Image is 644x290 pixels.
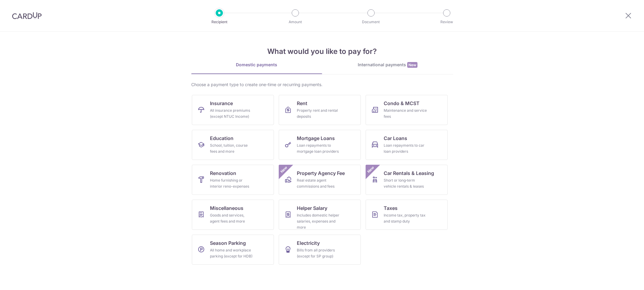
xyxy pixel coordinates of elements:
[384,100,420,107] span: Condo & MCST
[210,247,253,259] div: All home and workplace parking (except for HDB)
[197,19,242,25] p: Recipient
[297,135,335,142] span: Mortgage Loans
[384,212,427,224] div: Income tax, property tax and stamp duty
[279,130,361,160] a: Mortgage LoansLoan repayments to mortgage loan providers
[279,95,361,125] a: RentProperty rent and rental deposits
[210,239,246,247] span: Season Parking
[297,142,340,154] div: Loan repayments to mortgage loan providers
[297,170,345,177] span: Property Agency Fee
[192,95,274,125] a: InsuranceAll insurance premiums (except NTUC Income)
[349,19,393,25] p: Document
[279,200,361,230] a: Helper SalaryIncludes domestic helper salaries, expenses and more
[297,100,307,107] span: Rent
[297,239,320,247] span: Electricity
[322,62,453,68] div: International payments
[279,235,361,265] a: ElectricityBills from all providers (except for SP group)
[210,108,253,120] div: All insurance premiums (except NTUC Income)
[384,170,434,177] span: Car Rentals & Leasing
[384,135,407,142] span: Car Loans
[297,204,327,212] span: Helper Salary
[273,19,318,25] p: Amount
[384,177,427,189] div: Short or long‑term vehicle rentals & leases
[192,165,274,195] a: RenovationHome furnishing or interior reno-expenses
[279,165,361,195] a: Property Agency FeeReal estate agent commissions and feesNew
[297,108,340,120] div: Property rent and rental deposits
[366,130,448,160] a: Car LoansLoan repayments to car loan providers
[297,177,340,189] div: Real estate agent commissions and fees
[192,130,274,160] a: EducationSchool, tuition, course fees and more
[366,165,376,175] span: New
[191,62,322,68] div: Domestic payments
[12,12,42,19] img: CardUp
[384,142,427,154] div: Loan repayments to car loan providers
[210,204,243,212] span: Miscellaneous
[297,247,340,259] div: Bills from all providers (except for SP group)
[424,19,469,25] p: Review
[210,100,233,107] span: Insurance
[192,235,274,265] a: Season ParkingAll home and workplace parking (except for HDB)
[384,204,398,212] span: Taxes
[366,165,448,195] a: Car Rentals & LeasingShort or long‑term vehicle rentals & leasesNew
[407,62,417,68] span: New
[210,170,236,177] span: Renovation
[191,46,453,57] h4: What would you like to pay for?
[191,82,453,88] div: Choose a payment type to create one-time or recurring payments.
[210,142,253,154] div: School, tuition, course fees and more
[210,177,253,189] div: Home furnishing or interior reno-expenses
[384,108,427,120] div: Maintenance and service fees
[297,212,340,230] div: Includes domestic helper salaries, expenses and more
[210,212,253,224] div: Goods and services, agent fees and more
[210,135,233,142] span: Education
[366,95,448,125] a: Condo & MCSTMaintenance and service fees
[366,200,448,230] a: TaxesIncome tax, property tax and stamp duty
[279,165,289,175] span: New
[192,200,274,230] a: MiscellaneousGoods and services, agent fees and more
